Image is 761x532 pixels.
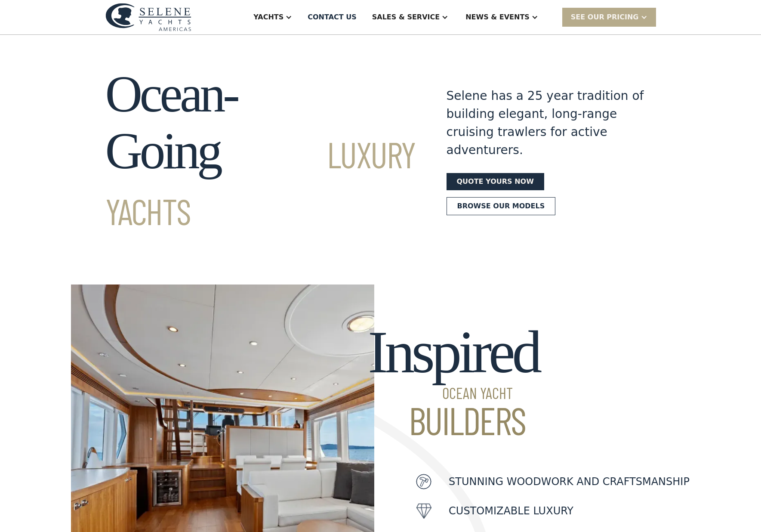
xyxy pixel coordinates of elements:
[368,385,539,401] span: Ocean Yacht
[571,12,639,22] div: SEE Our Pricing
[447,197,556,215] a: Browse our models
[368,319,539,439] h2: Inspired
[105,132,416,232] span: Luxury Yachts
[416,503,431,519] img: icon
[447,173,544,190] a: Quote yours now
[105,3,191,31] img: logo
[308,12,357,22] div: Contact US
[562,8,656,26] div: SEE Our Pricing
[105,66,416,236] h1: Ocean-Going
[449,503,573,519] p: customizable luxury
[449,474,690,489] p: Stunning woodwork and craftsmanship
[253,12,283,22] div: Yachts
[372,12,440,22] div: Sales & Service
[368,401,539,439] span: Builders
[447,87,644,159] div: Selene has a 25 year tradition of building elegant, long-range cruising trawlers for active adven...
[465,12,530,22] div: News & EVENTS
